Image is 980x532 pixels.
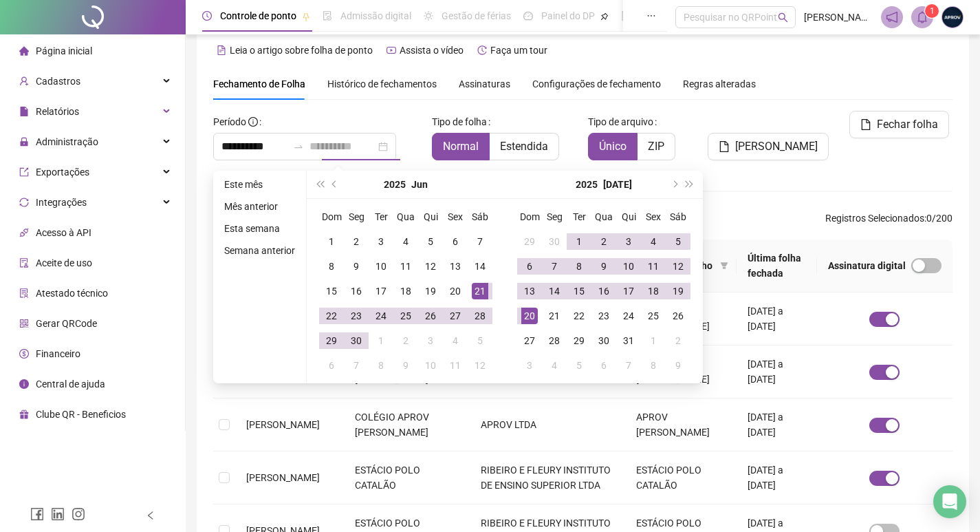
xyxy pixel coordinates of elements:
div: 29 [521,233,538,250]
td: 2025-07-05 [468,328,492,353]
div: 12 [472,357,488,374]
div: 6 [521,258,538,275]
span: Aceite de uso [36,257,92,268]
div: 1 [323,233,340,250]
div: 8 [645,357,662,374]
span: Configurações de fechamento [532,79,661,89]
div: 5 [422,233,439,250]
td: 2025-07-09 [591,254,616,279]
span: Central de ajuda [36,379,105,390]
div: 24 [620,308,637,324]
td: 2025-07-13 [517,279,542,304]
div: 29 [323,332,340,349]
div: 23 [596,308,612,324]
button: next-year [666,171,682,198]
td: 2025-08-03 [517,353,542,378]
button: super-next-year [682,171,697,198]
div: 5 [571,357,587,374]
td: 2025-08-01 [641,328,666,353]
td: 2025-07-24 [616,304,641,328]
div: 10 [620,258,637,275]
div: 25 [645,308,662,324]
div: 11 [645,258,662,275]
div: 2 [670,332,686,349]
th: Última folha fechada [737,240,817,292]
td: [DATE] a [DATE] [737,398,817,451]
div: 12 [422,258,439,275]
div: 4 [398,233,414,250]
td: 2025-07-01 [369,328,393,353]
span: user-add [19,76,29,86]
div: 4 [447,332,464,349]
td: ESTÁCIO POLO CATALÃO [344,451,470,504]
span: Exportações [36,167,89,178]
div: 3 [620,233,637,250]
td: 2025-06-08 [319,254,344,279]
td: 2025-08-02 [666,328,690,353]
th: Qui [616,204,641,229]
span: Gerar QRCode [36,318,97,329]
span: Clube QR - Beneficios [36,409,126,420]
span: [PERSON_NAME] [246,419,320,430]
td: 2025-06-27 [443,304,468,328]
td: 2025-07-15 [567,279,591,304]
div: 5 [670,233,686,250]
span: pushpin [302,12,310,21]
span: [PERSON_NAME] [735,138,818,155]
span: Controle de ponto [220,10,296,21]
div: 23 [348,308,364,324]
div: 26 [670,308,686,324]
span: Integrações [36,197,87,208]
div: 24 [373,308,389,324]
span: Assinatura digital [828,258,906,273]
span: api [19,228,29,237]
div: 10 [422,357,439,374]
span: sun [424,11,433,21]
td: 2025-06-22 [319,304,344,328]
div: 11 [447,357,464,374]
div: 7 [348,357,364,374]
span: Painel do DP [541,10,595,21]
td: 2025-06-02 [344,229,369,254]
div: 15 [571,283,587,299]
div: 9 [398,357,414,374]
span: solution [19,288,29,298]
div: 10 [373,258,389,275]
td: APROV LTDA [470,398,624,451]
td: 2025-07-07 [344,353,369,378]
span: left [146,511,155,520]
th: Sáb [468,204,492,229]
button: [PERSON_NAME] [708,133,829,160]
td: 2025-06-23 [344,304,369,328]
span: history [477,45,487,55]
td: 2025-06-07 [468,229,492,254]
div: 14 [546,283,563,299]
span: Cadastros [36,76,80,87]
th: Dom [517,204,542,229]
td: 2025-06-18 [393,279,418,304]
div: 6 [447,233,464,250]
div: 15 [323,283,340,299]
span: info-circle [248,117,258,127]
span: notification [886,11,898,23]
td: 2025-07-12 [666,254,690,279]
span: Assinaturas [459,79,510,89]
button: super-prev-year [312,171,327,198]
div: 27 [447,308,464,324]
span: facebook [30,507,44,521]
div: 19 [670,283,686,299]
td: 2025-07-06 [517,254,542,279]
td: 2025-07-17 [616,279,641,304]
span: qrcode [19,319,29,328]
td: 2025-07-26 [666,304,690,328]
div: 1 [645,332,662,349]
div: 18 [645,283,662,299]
span: Faça um tour [490,45,547,56]
div: 20 [447,283,464,299]
td: 2025-06-09 [344,254,369,279]
td: 2025-07-04 [443,328,468,353]
span: sync [19,198,29,207]
span: Gestão de férias [442,10,511,21]
span: Fechamento de Folha [213,78,305,89]
td: 2025-08-07 [616,353,641,378]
